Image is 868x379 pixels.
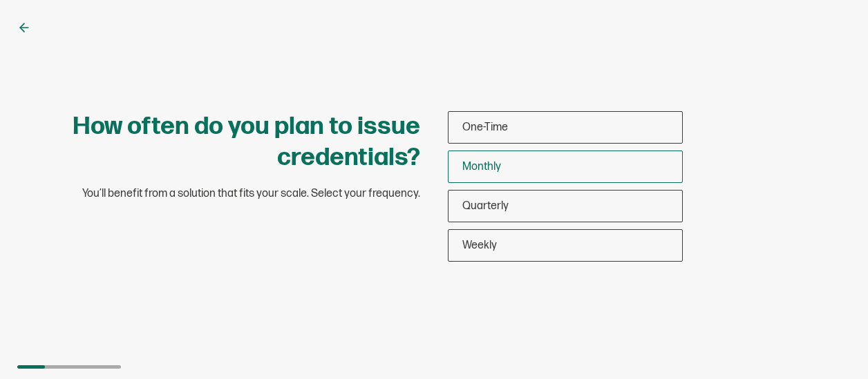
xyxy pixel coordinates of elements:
[462,160,501,173] span: Monthly
[799,313,868,379] iframe: Chat Widget
[82,187,420,201] span: You’ll benefit from a solution that fits your scale. Select your frequency.
[462,239,497,252] span: Weekly
[33,111,420,173] h1: How often do you plan to issue credentials?
[462,200,509,213] span: Quarterly
[462,121,508,134] span: One-Time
